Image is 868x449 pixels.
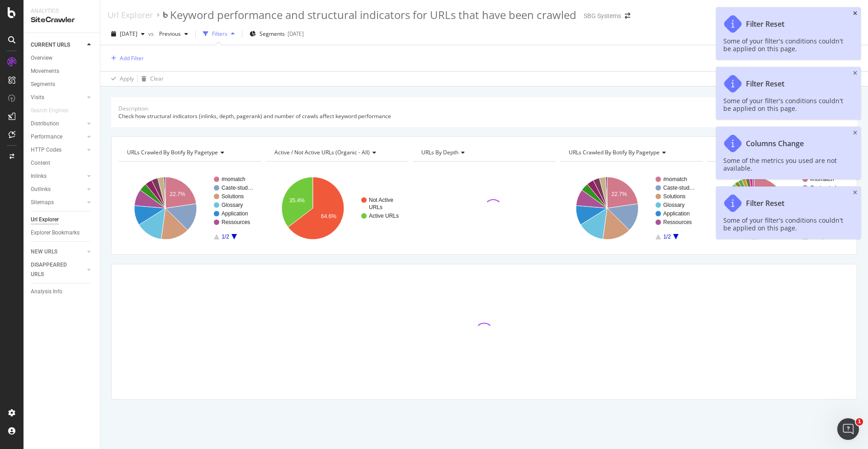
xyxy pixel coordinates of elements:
[853,190,857,196] div: close toast
[31,215,59,224] div: Url Explorer
[222,202,243,208] text: Glossary
[120,75,134,82] div: Apply
[31,93,44,102] div: Visits
[31,132,62,142] div: Performance
[856,418,863,425] span: 1
[148,30,156,38] span: vs
[31,172,85,181] a: Inlinks
[222,219,250,225] text: Ressources
[108,72,134,86] button: Apply
[118,105,149,112] div: Description:
[31,119,59,129] div: Distribution
[259,30,285,38] span: Segments
[31,15,93,25] div: SiteCrawler
[31,215,94,224] a: Url Explorer
[222,176,245,182] text: #nomatch
[31,106,68,115] div: Search Engines
[31,145,61,155] div: HTTP Codes
[31,228,94,238] a: Explorer Bookmarks
[118,112,850,120] div: Check how structural indicators (inlinks, depth, pagerank) and number of crawls affect keyword pe...
[663,219,692,225] text: Ressources
[273,145,401,160] h4: Active / Not Active URLs
[108,10,153,20] a: Url Explorer
[31,80,55,89] div: Segments
[125,145,253,160] h4: URLs Crawled By Botify By pagetype
[246,27,307,41] button: Segments[DATE]
[222,234,229,240] text: 1/2
[746,80,784,88] div: Filter Reset
[222,210,248,217] text: Application
[369,213,399,219] text: Active URLs
[663,193,685,200] text: Solutions
[31,53,52,63] div: Overview
[138,72,164,86] button: Clear
[321,213,336,220] text: 64.6%
[156,30,181,38] span: Previous
[746,20,784,29] div: Filter Reset
[31,198,54,207] div: Sitemaps
[31,80,94,89] a: Segments
[222,193,244,200] text: Solutions
[170,7,576,23] div: Keyword performance and structural indicators for URLs that have been crawled
[369,197,393,203] text: Not Active
[31,67,94,76] a: Movements
[31,7,93,15] div: Analytics
[222,185,253,191] text: Caste-stud…
[31,132,85,142] a: Performance
[707,169,850,248] svg: A chart.
[31,247,57,257] div: NEW URLS
[567,145,695,160] h4: URLs Crawled By Botify By pagetype
[31,119,85,129] a: Distribution
[31,287,94,296] a: Analysis Info
[120,54,144,62] div: Add Filter
[31,106,77,115] a: Search Engines
[31,287,62,296] div: Analysis Info
[288,30,304,38] div: [DATE]
[714,145,842,160] h4: URLs Crawled By Botify By pagetype_d_taill_
[31,260,76,279] div: DISAPPEARED URLS
[853,11,857,16] div: close toast
[31,145,85,155] a: HTTP Codes
[560,169,703,248] div: A chart.
[289,197,305,204] text: 35.4%
[611,191,627,198] text: 22.7%
[199,27,238,41] button: Filters
[853,71,857,76] div: close toast
[31,185,51,194] div: Outlinks
[31,158,50,168] div: Content
[746,199,784,208] div: Filter Reset
[31,247,85,257] a: NEW URLS
[723,97,844,112] div: Some of your filter's conditions couldn't be applied on this page.
[31,67,59,76] div: Movements
[663,210,690,217] text: Application
[31,260,85,279] a: DISAPPEARED URLS
[723,157,844,172] div: Some of the metrics you used are not available.
[31,40,70,50] div: CURRENT URLS
[584,11,621,20] div: SBG Systems
[723,37,844,53] div: Some of your filter's conditions couldn't be applied on this page.
[118,169,261,248] svg: A chart.
[156,27,192,41] button: Previous
[31,185,85,194] a: Outlinks
[31,93,85,102] a: Visits
[170,191,185,198] text: 22.7%
[31,40,85,50] a: CURRENT URLS
[212,30,227,38] div: Filters
[723,216,844,232] div: Some of your filter's conditions couldn't be applied on this page.
[569,148,660,156] span: URLs Crawled By Botify By pagetype
[266,169,409,248] svg: A chart.
[837,418,859,440] iframe: Intercom live chat
[746,139,804,148] div: Columns Change
[663,234,671,240] text: 1/2
[31,158,94,168] a: Content
[853,130,857,136] div: close toast
[663,202,684,208] text: Glossary
[31,198,85,207] a: Sitemaps
[31,53,94,63] a: Overview
[31,228,80,238] div: Explorer Bookmarks
[274,148,370,156] span: Active / Not Active URLs (organic - all)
